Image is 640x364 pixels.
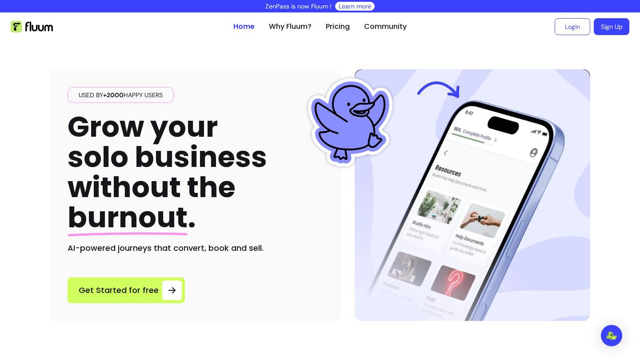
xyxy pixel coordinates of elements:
[355,69,590,321] img: Hero
[555,18,590,35] a: Login
[594,18,629,35] a: Sign Up
[68,277,185,303] a: Get Started for free
[11,21,53,32] img: Fluum Logo
[68,198,188,237] span: burnout
[364,21,407,32] a: Community
[233,21,255,32] a: Home
[269,21,312,32] a: Why Fluum?
[68,112,267,233] h1: Grow your solo business without the .
[339,2,371,11] a: Learn more
[68,242,323,254] h2: AI-powered journeys that convert, book and sell.
[326,21,350,32] a: Pricing
[265,2,332,11] p: ZenPass is now Fluum !
[601,325,622,346] div: Open Intercom Messenger
[79,284,159,297] span: Get Started for free
[103,91,124,99] span: +2000
[306,78,395,167] img: Fluum Duck sticker
[75,91,166,99] span: Used by happy users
